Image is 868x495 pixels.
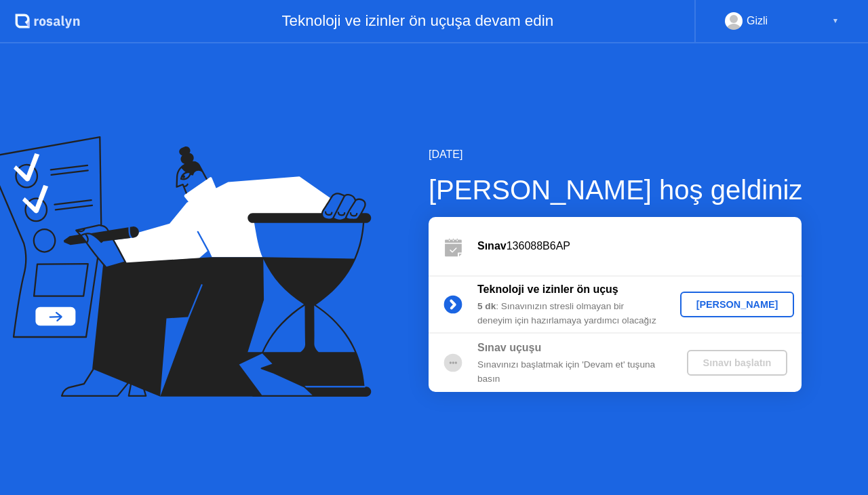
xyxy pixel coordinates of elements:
[832,12,839,30] div: ▼
[747,12,768,30] div: Gizli
[692,357,783,368] div: Sınavı başlatın
[429,170,802,210] div: [PERSON_NAME] hoş geldiniz
[477,240,507,252] b: Sınav
[477,238,802,254] div: 136088B6AP
[429,146,802,163] div: [DATE]
[686,299,789,310] div: [PERSON_NAME]
[477,342,541,353] b: Sınav uçuşu
[680,292,795,317] button: [PERSON_NAME]
[687,350,788,376] button: Sınavı başlatın
[477,358,673,386] div: Sınavınızı başlatmak için 'Devam et' tuşuna basın
[477,301,496,311] b: 5 dk
[477,283,618,295] b: Teknoloji ve izinler ön uçuş
[477,300,673,328] div: : Sınavınızın stresli olmayan bir deneyim için hazırlamaya yardımcı olacağız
